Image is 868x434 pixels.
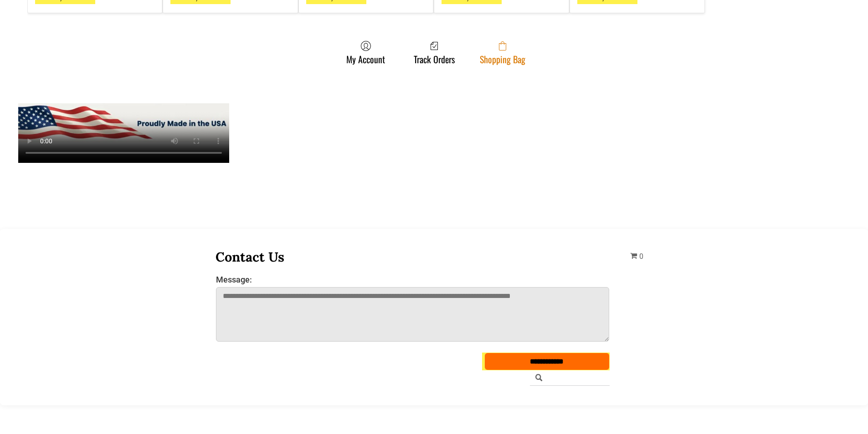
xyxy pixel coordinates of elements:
span: 0 [639,252,643,261]
a: Shopping Bag [475,40,530,65]
a: Track Orders [409,40,459,65]
h3: Contact Us [216,248,610,265]
label: Message: [216,275,610,284]
a: My Account [342,40,390,65]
